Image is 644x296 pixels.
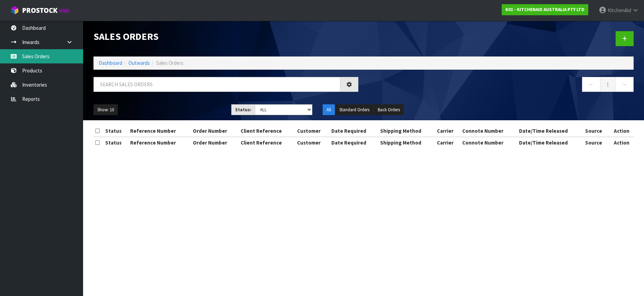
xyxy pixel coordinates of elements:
[93,31,358,42] h1: Sales Orders
[378,137,435,148] th: Shipping Method
[609,125,634,137] th: Action
[600,77,616,92] a: 1
[609,137,634,148] th: Action
[374,104,404,115] button: Back Orders
[104,137,128,148] th: Status
[506,7,584,12] strong: K01 - KITCHENAID AUSTRALIA PTY LTD
[336,104,373,115] button: Standard Orders
[10,6,19,15] img: cube-alt.png
[295,137,330,148] th: Customer
[22,6,57,15] span: ProStock
[460,125,517,137] th: Connote Number
[330,125,378,137] th: Date Required
[330,137,378,148] th: Date Required
[93,77,340,92] input: Search sales orders
[583,137,609,148] th: Source
[235,107,251,113] strong: Status:
[295,125,330,137] th: Customer
[191,137,239,148] th: Order Number
[104,125,128,137] th: Status
[239,137,296,148] th: Client Reference
[128,125,191,137] th: Reference Number
[59,8,70,14] small: WMS
[460,137,517,148] th: Connote Number
[378,125,435,137] th: Shipping Method
[323,104,335,115] button: All
[517,137,584,148] th: Date/Time Released
[128,137,191,148] th: Reference Number
[191,125,239,137] th: Order Number
[435,137,461,148] th: Carrier
[93,104,118,115] button: Show: 10
[99,60,122,66] a: Dashboard
[239,125,296,137] th: Client Reference
[128,60,150,66] a: Outwards
[369,77,634,94] nav: Page navigation
[582,77,600,92] a: ←
[435,125,461,137] th: Carrier
[517,125,584,137] th: Date/Time Released
[608,7,631,14] span: KitchenAid
[156,60,184,66] span: Sales Orders
[615,77,634,92] a: →
[583,125,609,137] th: Source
